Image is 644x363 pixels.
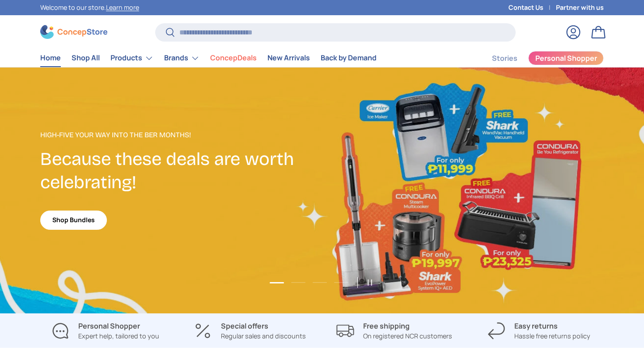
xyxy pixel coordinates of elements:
a: Learn more [106,3,139,12]
a: Free shipping On registered NCR customers [329,321,459,341]
strong: Easy returns [514,321,558,331]
p: Welcome to our store. [40,3,139,13]
p: Regular sales and discounts [221,331,306,341]
strong: Personal Shopper [78,321,140,331]
p: High-Five Your Way Into the Ber Months! [40,130,322,140]
a: Contact Us [508,3,556,13]
a: Home [40,49,61,67]
a: Partner with us [556,3,604,13]
summary: Products [105,49,159,67]
a: Shop All [72,49,100,67]
a: Easy returns Hassle free returns policy [474,321,604,341]
a: Shop Bundles [40,211,107,230]
img: ConcepStore [40,25,107,39]
a: Products [110,49,153,67]
a: Back by Demand [321,49,377,67]
a: New Arrivals [267,49,310,67]
a: Personal Shopper [528,51,604,65]
nav: Secondary [470,49,604,67]
a: Brands [164,49,199,67]
summary: Brands [159,49,205,67]
nav: Primary [40,49,377,67]
p: Expert help, tailored to you [78,331,159,341]
span: Personal Shopper [535,55,597,62]
p: On registered NCR customers [363,331,452,341]
a: Special offers Regular sales and discounts [185,321,315,341]
strong: Free shipping [363,321,410,331]
h2: Because these deals are worth celebrating! [40,148,322,194]
a: Personal Shopper Expert help, tailored to you [40,321,170,341]
strong: Special offers [221,321,268,331]
p: Hassle free returns policy [514,331,590,341]
a: Stories [492,50,517,67]
a: ConcepDeals [210,49,257,67]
